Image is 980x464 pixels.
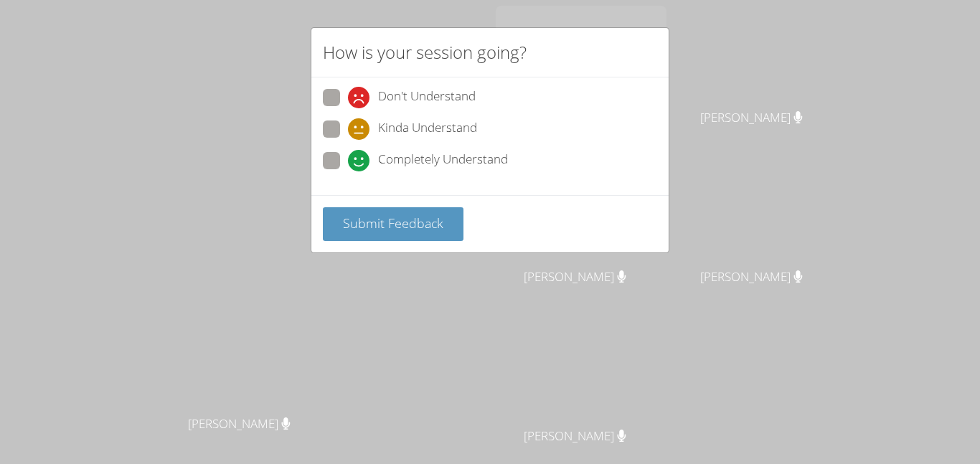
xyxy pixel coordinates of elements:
[343,214,443,232] span: Submit Feedback
[323,207,463,241] button: Submit Feedback
[378,118,477,140] span: Kinda Understand
[378,87,476,108] span: Don't Understand
[323,39,527,65] h2: How is your session going?
[378,150,508,171] span: Completely Understand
